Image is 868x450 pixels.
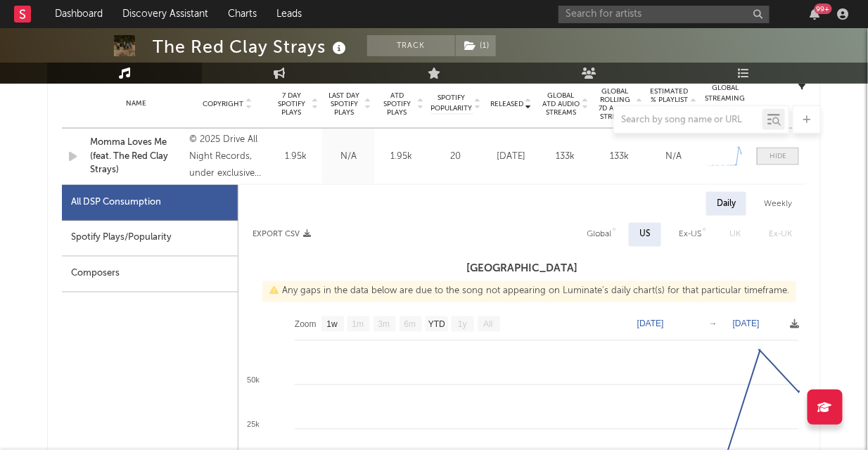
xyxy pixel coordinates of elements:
[90,136,182,177] a: Momma Loves Me (feat. The Red Clay Strays)
[815,4,832,14] div: 99 +
[637,319,664,329] text: [DATE]
[810,8,820,20] button: 99+
[428,320,445,330] text: YTD
[431,150,480,164] div: 20
[404,320,416,330] text: 6m
[90,98,182,109] div: Name
[273,150,319,164] div: 1.95k
[153,35,350,58] div: The Red Clay Strays
[327,320,338,330] text: 1w
[559,6,770,23] input: Search for artists
[326,91,363,117] span: Last Day Spotify Plays
[455,35,497,56] span: ( 1 )
[431,93,473,114] span: Spotify Popularity
[378,320,390,330] text: 3m
[378,91,416,117] span: ATD Spotify Plays
[650,87,689,121] span: Estimated % Playlist Streams Last Day
[326,150,371,164] div: N/A
[238,261,806,278] h3: [GEOGRAPHIC_DATA]
[490,100,523,108] span: Released
[253,231,311,239] button: Export CSV
[733,319,760,329] text: [DATE]
[614,115,762,126] input: Search by song name or URL
[706,192,746,216] div: Daily
[753,192,803,216] div: Weekly
[458,320,467,330] text: 1y
[709,319,717,329] text: →
[587,226,611,243] div: Global
[352,320,364,330] text: 1m
[456,35,496,56] button: (1)
[295,320,317,330] text: Zoom
[247,420,260,429] text: 25k
[62,221,238,257] div: Spotify Plays/Popularity
[650,150,697,164] div: N/A
[273,91,310,117] span: 7 Day Spotify Plays
[487,150,535,164] div: [DATE]
[378,150,424,164] div: 1.95k
[71,194,161,211] div: All DSP Consumption
[262,281,796,302] div: Any gaps in the data below are due to the song not appearing on Luminate's daily chart(s) for tha...
[62,185,238,221] div: All DSP Consumption
[596,87,634,121] span: Global Rolling 7D Audio Streams
[189,131,266,182] div: © 2025 Drive All Night Records, under exclusive license to UMG Recordings, Inc.
[679,226,701,243] div: Ex-US
[203,100,243,108] span: Copyright
[639,226,651,243] div: US
[367,35,455,56] button: Track
[542,150,589,164] div: 133k
[483,320,492,330] text: All
[704,83,746,125] div: Global Streaming Trend (Last 60D)
[62,257,238,292] div: Composers
[542,91,580,117] span: Global ATD Audio Streams
[596,150,643,164] div: 133k
[247,376,260,385] text: 50k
